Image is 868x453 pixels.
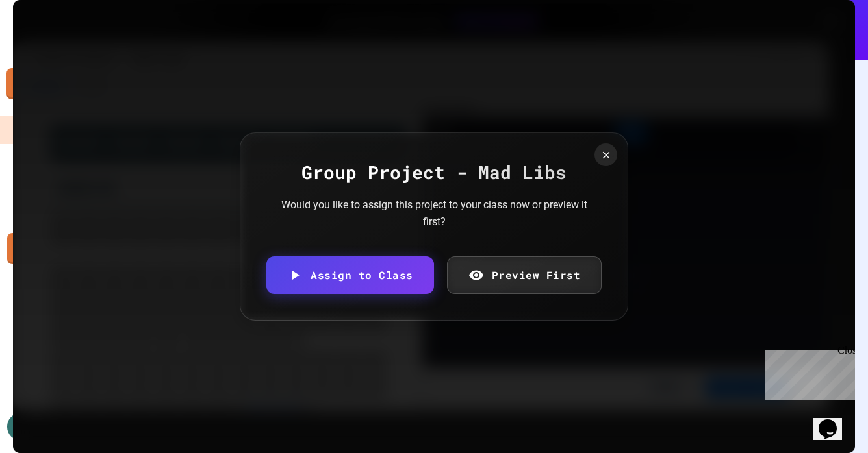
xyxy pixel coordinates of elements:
[266,256,434,294] a: Assign to Class
[278,197,590,230] div: Would you like to assign this project to your class now or preview it first?
[447,256,602,294] a: Preview First
[760,345,855,400] iframe: chat widget
[5,5,90,82] div: Chat with us now!Close
[266,159,602,186] div: Group Project - Mad Libs
[813,401,855,440] iframe: chat widget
